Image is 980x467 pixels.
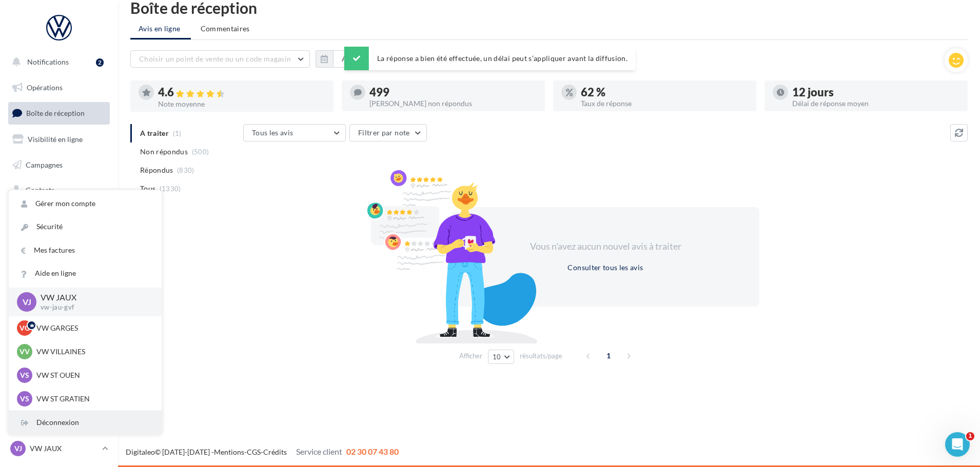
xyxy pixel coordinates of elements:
span: Tous [140,184,155,194]
p: VW VILLAINES [36,347,149,357]
span: Choisir un point de vente ou un code magasin [139,54,291,63]
span: 02 30 07 43 80 [346,446,399,456]
a: Digitaleo [126,448,155,456]
span: Boîte de réception [26,109,85,117]
a: Calendrier [6,231,112,252]
button: Au total [316,50,378,68]
a: Opérations [6,77,112,98]
span: Non répondus [140,147,188,157]
span: VV [19,347,30,357]
span: (1330) [160,185,181,193]
span: VJ [14,443,22,454]
div: 12 jours [792,87,959,98]
a: Sécurité [9,215,162,238]
p: VW GARGES [36,323,149,333]
span: Service client [296,446,342,456]
button: Au total [333,50,378,68]
p: VW JAUX [41,292,145,303]
span: VS [20,370,29,380]
button: Choisir un point de vente ou un code magasin [130,50,310,68]
a: Gérer mon compte [9,192,162,215]
div: 2 [96,58,104,67]
a: Campagnes DataOnDemand [6,290,112,320]
button: 10 [488,350,514,364]
div: Note moyenne [158,100,325,108]
a: Aide en ligne [9,262,162,285]
span: Notifications [27,57,69,66]
span: Répondus [140,165,173,175]
button: Consulter tous les avis [563,261,647,274]
span: © [DATE]-[DATE] - - - [126,448,399,456]
a: Contacts [6,179,112,201]
span: résultats/page [520,351,562,361]
span: 1 [966,432,974,440]
div: 62 % [581,87,748,98]
iframe: Intercom live chat [945,432,970,457]
div: Taux de réponse [581,100,748,107]
span: Opérations [27,83,63,92]
span: VG [19,323,30,333]
a: Médiathèque [6,205,112,227]
span: Tous les avis [252,128,293,137]
p: vw-jau-gvf [41,303,145,312]
div: Vous n'avez aucun nouvel avis à traiter [517,240,694,253]
button: Tous les avis [243,124,346,141]
span: (500) [192,148,209,156]
p: VW ST GRATIEN [36,394,149,404]
span: Visibilité en ligne [28,135,83,144]
span: Contacts [26,186,54,194]
a: VJ VW JAUX [8,439,110,458]
p: VW JAUX [30,443,98,454]
div: Délai de réponse moyen [792,100,959,107]
a: Mes factures [9,239,162,262]
a: Visibilité en ligne [6,129,112,150]
span: Campagnes [26,160,63,169]
span: (830) [177,166,194,174]
p: VW ST OUEN [36,370,149,380]
a: CGS [247,448,261,456]
span: VS [20,394,29,404]
a: PLV et print personnalisable [6,256,112,286]
div: La réponse a bien été effectuée, un délai peut s’appliquer avant la diffusion. [344,47,636,70]
div: [PERSON_NAME] non répondus [369,100,537,107]
span: 1 [600,348,617,364]
span: Afficher [459,351,482,361]
span: VJ [23,296,31,308]
a: Campagnes [6,154,112,176]
button: Filtrer par note [349,124,427,141]
span: Commentaires [201,24,250,34]
div: 4.6 [158,87,325,98]
a: Crédits [263,448,287,456]
div: Déconnexion [9,411,162,434]
button: Notifications 2 [6,51,108,73]
span: 10 [493,353,501,361]
a: Mentions [214,448,244,456]
div: 499 [369,87,537,98]
a: Boîte de réception [6,102,112,124]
